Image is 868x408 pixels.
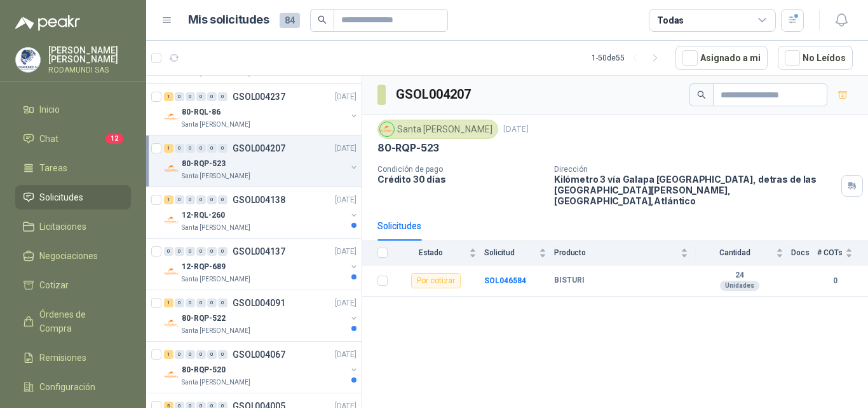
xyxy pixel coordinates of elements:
[484,241,554,265] th: Solicitud
[164,295,359,336] a: 1 0 0 0 0 0 GSOL004091[DATE] Company Logo80-RQP-522Santa [PERSON_NAME]
[175,299,184,307] div: 0
[696,248,773,257] span: Cantidad
[335,246,356,258] p: [DATE]
[411,273,461,288] div: Por cotizar
[164,92,173,101] div: 1
[186,350,195,359] div: 0
[164,109,179,125] img: Company Logo
[675,46,768,70] button: Asignado a mi
[484,248,536,257] span: Solicitud
[377,120,498,139] div: Santa [PERSON_NAME]
[218,247,227,256] div: 0
[164,350,173,359] div: 1
[164,264,179,279] img: Company Logo
[39,380,95,394] span: Configuración
[380,122,394,136] img: Company Logo
[335,194,356,206] p: [DATE]
[554,241,696,265] th: Producto
[817,248,843,257] span: # COTs
[657,13,684,27] div: Todas
[395,241,484,265] th: Estado
[554,248,678,257] span: Producto
[175,144,184,153] div: 0
[39,249,98,263] span: Negociaciones
[592,48,665,68] div: 1 - 50 de 55
[377,174,544,185] p: Crédito 30 días
[182,223,250,233] p: Santa [PERSON_NAME]
[164,141,359,181] a: 1 0 0 0 0 0 GSOL004207[DATE] Company Logo80-RQP-523Santa [PERSON_NAME]
[164,244,359,285] a: 0 0 0 0 0 0 GSOL004137[DATE] Company Logo12-RQP-689Santa [PERSON_NAME]
[182,377,250,388] p: Santa [PERSON_NAME]
[196,144,206,153] div: 0
[175,350,184,359] div: 0
[484,276,526,285] b: SOL046584
[233,350,285,359] p: GSOL004067
[186,247,195,256] div: 0
[554,174,836,206] p: Kilómetro 3 vía Galapa [GEOGRAPHIC_DATA], detras de las [GEOGRAPHIC_DATA][PERSON_NAME], [GEOGRAPH...
[15,185,131,209] a: Solicitudes
[39,190,83,204] span: Solicitudes
[188,11,269,29] h1: Mis solicitudes
[207,144,217,153] div: 0
[182,209,225,222] p: 12-RQL-260
[335,297,356,309] p: [DATE]
[105,134,123,144] span: 12
[335,349,356,361] p: [DATE]
[207,350,217,359] div: 0
[182,158,226,170] p: 80-RQP-523
[207,247,217,256] div: 0
[817,241,868,265] th: # COTs
[15,97,131,122] a: Inicio
[15,244,131,268] a: Negociaciones
[48,46,131,64] p: [PERSON_NAME] [PERSON_NAME]
[196,195,206,204] div: 0
[233,195,285,204] p: GSOL004138
[182,326,250,336] p: Santa [PERSON_NAME]
[396,85,473,104] h3: GSOL004207
[48,66,131,74] p: RODAMUNDI SAS
[720,281,759,291] div: Unidades
[280,13,300,28] span: 84
[377,219,421,233] div: Solicitudes
[164,192,359,233] a: 1 0 0 0 0 0 GSOL004138[DATE] Company Logo12-RQL-260Santa [PERSON_NAME]
[39,278,69,292] span: Cotizar
[15,127,131,151] a: Chat12
[175,195,184,204] div: 0
[164,316,179,331] img: Company Logo
[182,364,226,376] p: 80-RQP-520
[395,248,466,257] span: Estado
[554,276,585,286] b: BISTURI
[15,375,131,399] a: Configuración
[186,299,195,307] div: 0
[39,351,86,365] span: Remisiones
[16,48,40,72] img: Company Logo
[39,161,67,175] span: Tareas
[39,132,58,146] span: Chat
[15,15,80,31] img: Logo peakr
[39,220,86,234] span: Licitaciones
[817,275,853,287] b: 0
[15,346,131,370] a: Remisiones
[233,299,285,307] p: GSOL004091
[175,92,184,101] div: 0
[696,241,791,265] th: Cantidad
[791,241,817,265] th: Docs
[196,92,206,101] div: 0
[164,367,179,383] img: Company Logo
[318,15,327,24] span: search
[182,171,250,181] p: Santa [PERSON_NAME]
[164,161,179,176] img: Company Logo
[218,92,227,101] div: 0
[39,102,60,116] span: Inicio
[554,165,836,174] p: Dirección
[218,144,227,153] div: 0
[164,213,179,228] img: Company Logo
[196,350,206,359] div: 0
[164,247,173,256] div: 0
[377,165,544,174] p: Condición de pago
[233,247,285,256] p: GSOL004137
[778,46,853,70] button: No Leídos
[182,313,226,325] p: 80-RQP-522
[164,299,173,307] div: 1
[15,156,131,180] a: Tareas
